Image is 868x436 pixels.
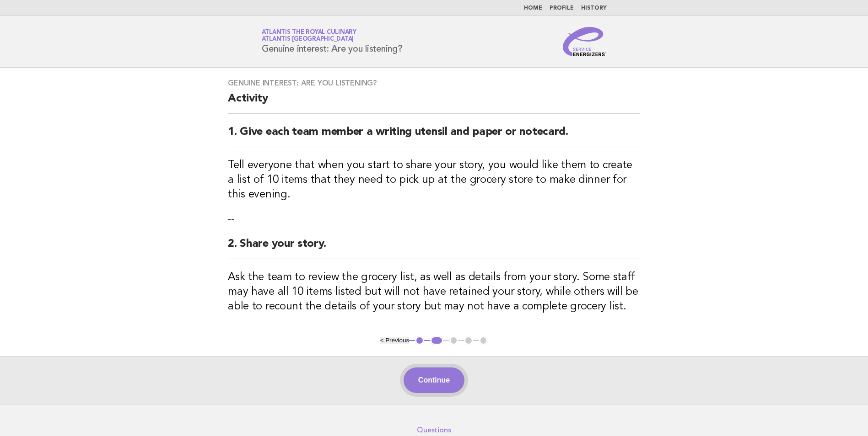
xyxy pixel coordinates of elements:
button: 1 [415,336,424,345]
img: Service Energizers [563,27,607,56]
a: History [581,5,607,11]
a: Profile [550,5,574,11]
h3: Genuine interest: Are you listening? [228,79,640,88]
button: 2 [430,336,443,345]
button: < Previous [380,337,409,344]
a: Atlantis the Royal CulinaryAtlantis [GEOGRAPHIC_DATA] [262,29,356,42]
button: Continue [404,367,464,393]
a: Questions [417,425,451,435]
h3: Tell everyone that when you start to share your story, you would like them to create a list of 10... [228,158,640,202]
h2: 2. Share your story. [228,237,640,259]
a: Home [524,5,542,11]
span: Atlantis [GEOGRAPHIC_DATA] [262,37,354,43]
h2: 1. Give each team member a writing utensil and paper or notecard. [228,125,640,147]
p: -- [228,213,640,226]
h2: Activity [228,91,640,114]
h1: Genuine interest: Are you listening? [262,30,403,53]
h3: Ask the team to review the grocery list, as well as details from your story. Some staff may have ... [228,270,640,314]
